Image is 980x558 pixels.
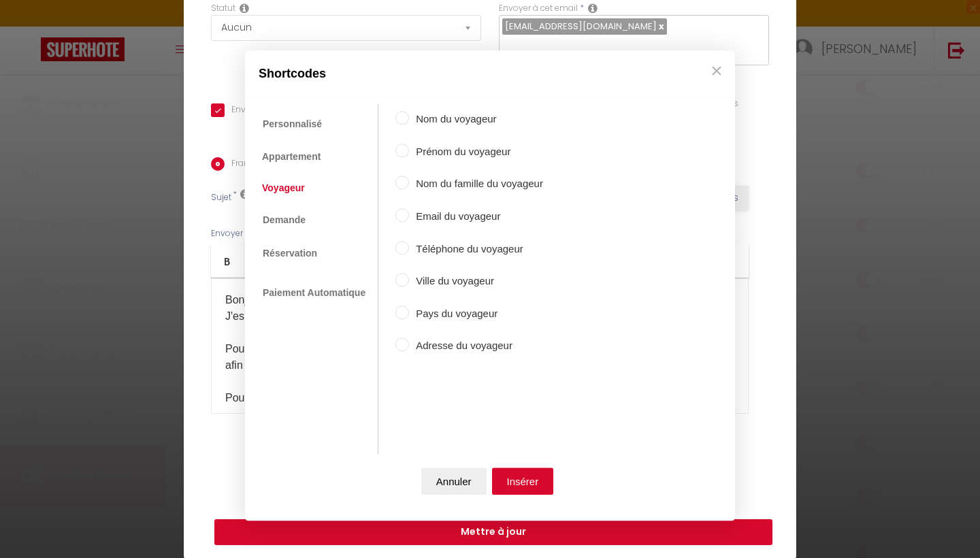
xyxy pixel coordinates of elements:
[409,208,543,225] label: Email du voyageur
[409,273,543,289] label: Ville du voyageur
[409,144,543,160] label: Prénom du voyageur
[409,176,543,193] label: Nom du famille du voyageur
[255,240,325,266] a: Réservation
[245,50,735,97] div: Shortcodes
[255,208,313,233] a: Demande
[409,112,543,128] label: Nom du voyageur
[255,280,373,306] a: Paiement Automatique
[409,338,543,355] label: Adresse du voyageur
[492,468,554,495] button: Insérer
[421,468,487,495] button: Annuler
[409,306,543,322] label: Pays du voyageur
[255,144,327,169] a: Appartement
[706,57,727,84] button: Close
[255,112,329,137] a: Personnalisé
[255,176,312,200] a: Voyageur
[409,241,543,257] label: Téléphone du voyageur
